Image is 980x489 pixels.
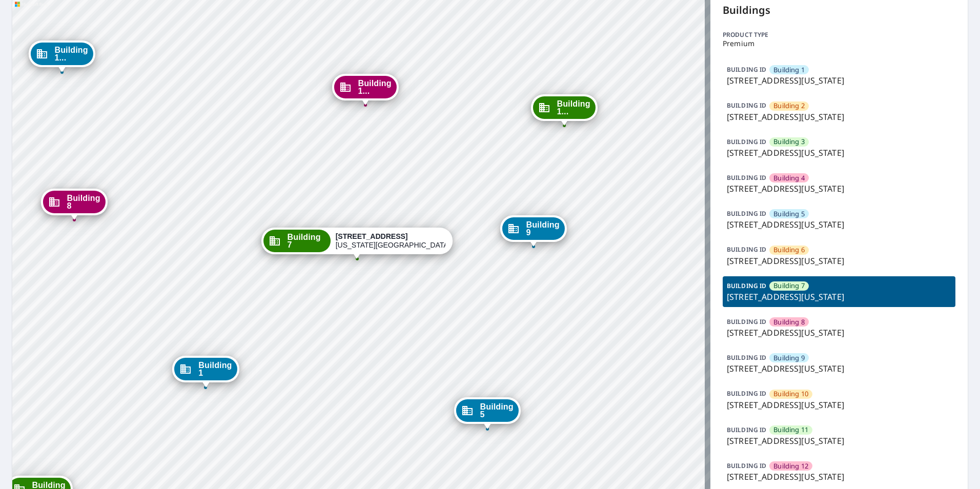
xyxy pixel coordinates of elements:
p: BUILDING ID [727,245,766,254]
p: [STREET_ADDRESS][US_STATE] [727,435,951,447]
p: [STREET_ADDRESS][US_STATE] [727,362,951,375]
p: [STREET_ADDRESS][US_STATE] [727,327,951,339]
div: Dropped pin, building Building 11, Commercial property, 1315 e 89th st Kansas City, MO 64131 [530,94,597,126]
span: Building 1... [557,100,590,115]
p: BUILDING ID [727,137,766,146]
p: BUILDING ID [727,389,766,398]
div: Dropped pin, building Building 1, Commercial property, 1315 e 89th st Kansas City, MO 64131 [172,356,239,388]
span: Building 9 [773,353,805,363]
p: [STREET_ADDRESS][US_STATE] [727,147,951,159]
div: [US_STATE][GEOGRAPHIC_DATA] [336,232,446,250]
p: [STREET_ADDRESS][US_STATE] [727,255,951,267]
p: BUILDING ID [727,317,766,326]
div: Dropped pin, building Building 8, Commercial property, 1315 e 89th st Kansas City, MO 64131 [40,189,107,220]
span: Building 12 [773,461,808,471]
span: Building 4 [773,173,805,183]
p: BUILDING ID [727,209,766,218]
span: Building 2 [773,101,805,111]
div: Dropped pin, building Building 5, Commercial property, 1315 e 89th st Kansas City, MO 64131 [454,397,521,429]
span: Building 1... [54,46,88,62]
span: Building 8 [773,317,805,327]
span: Building 1 [773,65,805,75]
div: Dropped pin, building Building 7, Commercial property, 1315 e 89th st Kansas City, MO 64131 [261,228,453,259]
strong: [STREET_ADDRESS] [336,232,408,240]
span: Building 7 [773,281,805,291]
p: [STREET_ADDRESS][US_STATE] [727,182,951,195]
p: BUILDING ID [727,65,766,74]
span: Building 8 [67,194,100,210]
span: Building 10 [773,389,808,399]
p: [STREET_ADDRESS][US_STATE] [727,111,951,123]
div: Dropped pin, building Building 12, Commercial property, 1315 e 89th st Kansas City, MO 64131 [332,74,398,106]
div: Dropped pin, building Building 13, Commercial property, 1315 e 89th st Kansas City, MO 64131 [28,40,95,72]
span: Building 1 [198,361,232,377]
p: [STREET_ADDRESS][US_STATE] [727,74,951,87]
p: Product type [723,30,955,39]
p: [STREET_ADDRESS][US_STATE] [727,218,951,231]
span: Building 1... [358,79,391,95]
p: BUILDING ID [727,281,766,290]
p: BUILDING ID [727,353,766,362]
span: Building 6 [773,245,805,255]
p: Premium [723,39,955,48]
span: Building 7 [288,233,325,249]
span: Building 3 [773,137,805,147]
span: Building 5 [773,209,805,219]
p: [STREET_ADDRESS][US_STATE] [727,291,951,303]
p: BUILDING ID [727,173,766,182]
span: Building 5 [480,403,514,418]
span: Building 9 [526,221,559,236]
div: Dropped pin, building Building 9, Commercial property, 1315 e 89th st Kansas City, MO 64131 [500,215,566,247]
p: [STREET_ADDRESS][US_STATE] [727,471,951,483]
p: [STREET_ADDRESS][US_STATE] [727,399,951,411]
p: BUILDING ID [727,425,766,434]
p: Buildings [723,3,955,18]
p: BUILDING ID [727,101,766,110]
span: Building 11 [773,425,808,435]
p: BUILDING ID [727,461,766,470]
